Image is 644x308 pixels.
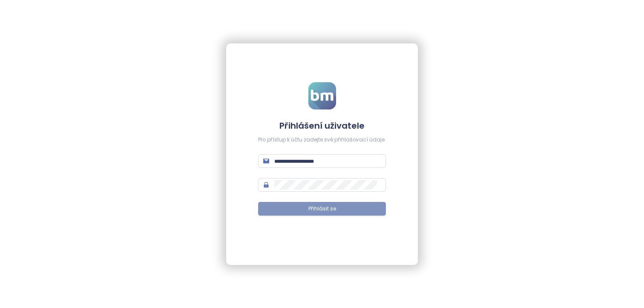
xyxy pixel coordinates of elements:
[258,136,386,144] div: Pro přístup k účtu zadejte své přihlašovací údaje.
[308,82,336,109] img: logo
[263,158,269,164] span: mail
[258,202,386,216] button: Přihlásit se
[258,120,386,132] h4: Přihlášení uživatele
[308,205,336,213] span: Přihlásit se
[263,182,269,188] span: lock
